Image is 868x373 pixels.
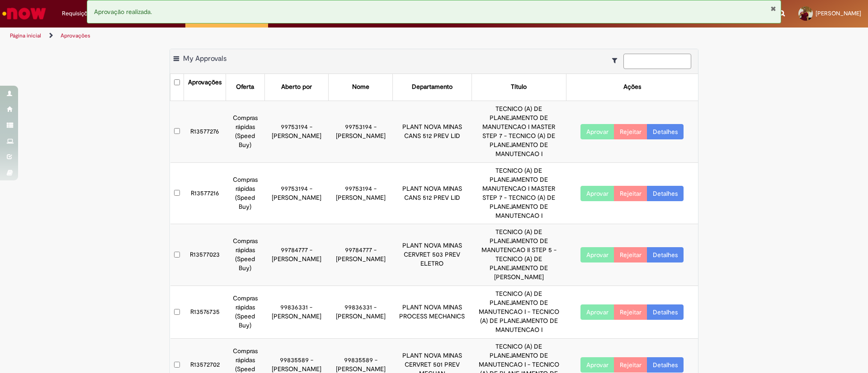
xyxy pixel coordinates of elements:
[511,83,527,92] div: Título
[94,8,152,16] span: Aprovação realizada.
[614,186,647,201] button: Rejeitar
[392,101,472,162] td: PLANT NOVA MINAS CANS 512 PREV LID
[7,28,572,44] ul: Trilhas de página
[614,304,647,320] button: Rejeitar
[188,78,222,87] div: Aprovações
[61,32,90,39] a: Aprovações
[184,74,226,101] th: Aprovações
[580,186,614,201] button: Aprovar
[392,224,472,286] td: PLANT NOVA MINAS CERVRET 503 PREV ELETRO
[352,83,369,92] div: Nome
[580,357,614,373] button: Aprovar
[472,286,566,339] td: TECNICO (A) DE PLANEJAMENTO DE MANUTENCAO I - TECNICO (A) DE PLANEJAMENTO DE MANUTENCAO I
[236,83,254,92] div: Oferta
[184,286,226,339] td: R13576735
[580,304,614,320] button: Aprovar
[184,162,226,224] td: R13577216
[614,357,647,373] button: Rejeitar
[329,101,393,162] td: 99753194 - [PERSON_NAME]
[226,286,264,339] td: Compras rápidas (Speed Buy)
[329,162,393,224] td: 99753194 - [PERSON_NAME]
[184,101,226,162] td: R13577276
[392,162,472,224] td: PLANT NOVA MINAS CANS 512 PREV LID
[226,162,264,224] td: Compras rápidas (Speed Buy)
[816,9,861,17] span: [PERSON_NAME]
[264,101,329,162] td: 99753194 - [PERSON_NAME]
[612,57,622,64] i: Mostrar filtros para: Suas Solicitações
[329,224,393,286] td: 99784777 - [PERSON_NAME]
[647,186,684,201] a: Detalhes
[472,224,566,286] td: TECNICO (A) DE PLANEJAMENTO DE MANUTENCAO II STEP 5 - TECNICO (A) DE PLANEJAMENTO DE [PERSON_NAME]
[647,304,684,320] a: Detalhes
[623,83,641,92] div: Ações
[183,54,226,63] span: My Approvals
[264,224,329,286] td: 99784777 - [PERSON_NAME]
[264,162,329,224] td: 99753194 - [PERSON_NAME]
[472,162,566,224] td: TECNICO (A) DE PLANEJAMENTO DE MANUTENCAO I MASTER STEP 7 - TECNICO (A) DE PLANEJAMENTO DE MANUTE...
[226,224,264,286] td: Compras rápidas (Speed Buy)
[647,357,684,373] a: Detalhes
[281,83,312,92] div: Aberto por
[614,247,647,262] button: Rejeitar
[412,83,453,92] div: Departamento
[62,9,94,18] span: Requisições
[647,124,684,139] a: Detalhes
[647,247,684,262] a: Detalhes
[329,286,393,339] td: 99836331 - [PERSON_NAME]
[264,286,329,339] td: 99836331 - [PERSON_NAME]
[1,5,47,23] img: ServiceNow
[580,247,614,262] button: Aprovar
[770,5,776,12] button: Fechar Notificação
[472,101,566,162] td: TECNICO (A) DE PLANEJAMENTO DE MANUTENCAO I MASTER STEP 7 - TECNICO (A) DE PLANEJAMENTO DE MANUTE...
[614,124,647,139] button: Rejeitar
[10,32,41,39] a: Página inicial
[392,286,472,339] td: PLANT NOVA MINAS PROCESS MECHANICS
[580,124,614,139] button: Aprovar
[226,101,264,162] td: Compras rápidas (Speed Buy)
[184,224,226,286] td: R13577023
